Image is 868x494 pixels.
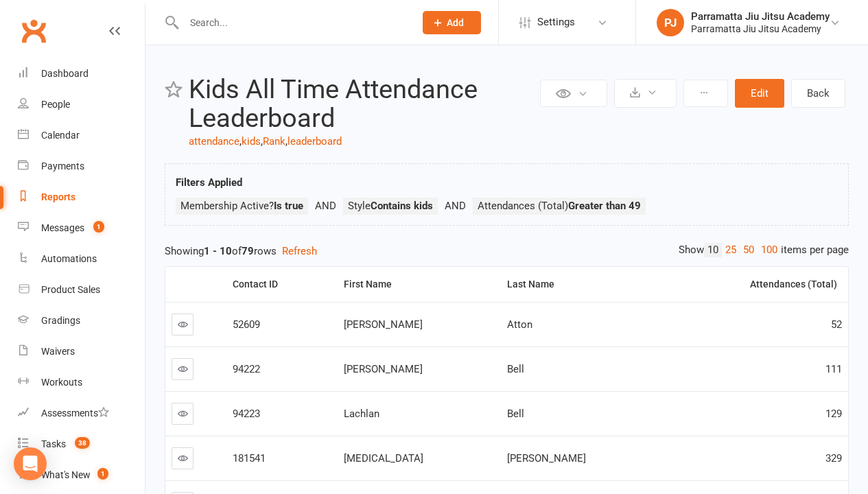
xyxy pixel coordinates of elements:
div: PJ [657,9,684,36]
a: What's New1 [18,460,145,491]
div: People [41,99,70,110]
span: [MEDICAL_DATA] [344,452,423,464]
a: 25 [722,243,740,257]
div: Calendar [41,130,80,141]
a: Automations [18,244,145,274]
span: [PERSON_NAME] [507,452,586,464]
a: kids [242,135,261,148]
div: Workouts [41,377,82,388]
a: Payments [18,151,145,182]
span: 52609 [233,318,260,331]
strong: 79 [242,245,254,257]
a: Messages 1 [18,213,145,244]
a: Back [791,79,845,108]
a: Calendar [18,120,145,151]
a: Tasks 38 [18,429,145,460]
span: , [261,135,263,148]
a: Clubworx [16,14,51,48]
div: Gradings [41,315,80,326]
a: attendance [189,135,239,148]
span: 94222 [233,363,260,375]
div: Parramatta Jiu Jitsu Academy [691,23,830,35]
a: Assessments [18,398,145,429]
span: 111 [825,363,842,375]
button: Edit [735,79,784,108]
div: What's New [41,469,91,480]
span: Add [447,17,464,28]
div: Show items per page [679,243,849,257]
span: Lachlan [344,408,379,420]
div: Contact ID [233,279,327,290]
span: Membership Active? [180,200,303,212]
div: Parramatta Jiu Jitsu Academy [691,10,830,23]
a: leaderboard [288,135,342,148]
div: Product Sales [41,284,100,295]
div: Showing of rows [165,243,849,259]
button: Refresh [282,243,317,259]
span: Settings [537,7,575,38]
a: Product Sales [18,274,145,305]
a: People [18,89,145,120]
div: Reports [41,191,75,202]
span: 1 [93,221,104,233]
span: Attendances (Total) [478,200,641,212]
div: Messages [41,222,84,233]
input: Search... [180,13,405,32]
span: 1 [97,468,108,480]
div: Payments [41,161,84,172]
span: Bell [507,363,524,375]
div: Tasks [41,438,66,449]
span: 94223 [233,408,260,420]
div: Open Intercom Messenger [14,447,47,480]
a: Rank [263,135,285,148]
a: Workouts [18,367,145,398]
span: , [285,135,288,148]
button: Add [423,11,481,34]
strong: 1 - 10 [204,245,232,257]
span: [PERSON_NAME] [344,318,423,331]
span: , [239,135,242,148]
span: [PERSON_NAME] [344,363,423,375]
h2: Kids All Time Attendance Leaderboard [189,75,537,133]
a: 100 [758,243,781,257]
span: Atton [507,318,532,331]
a: Dashboard [18,58,145,89]
span: 38 [75,437,90,449]
strong: Filters Applied [176,176,242,189]
span: 52 [831,318,842,331]
div: Attendances (Total) [669,279,837,290]
div: Waivers [41,346,75,357]
div: Dashboard [41,68,89,79]
a: Gradings [18,305,145,336]
a: 50 [740,243,758,257]
strong: Contains kids [371,200,433,212]
span: Bell [507,408,524,420]
span: Style [348,200,433,212]
a: 10 [704,243,722,257]
strong: Greater than 49 [568,200,641,212]
span: 181541 [233,452,266,464]
div: Automations [41,253,97,264]
a: Waivers [18,336,145,367]
div: First Name [344,279,490,290]
strong: Is true [274,200,303,212]
span: 129 [825,408,842,420]
a: Reports [18,182,145,213]
div: Last Name [507,279,652,290]
div: Assessments [41,408,109,419]
span: 329 [825,452,842,464]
